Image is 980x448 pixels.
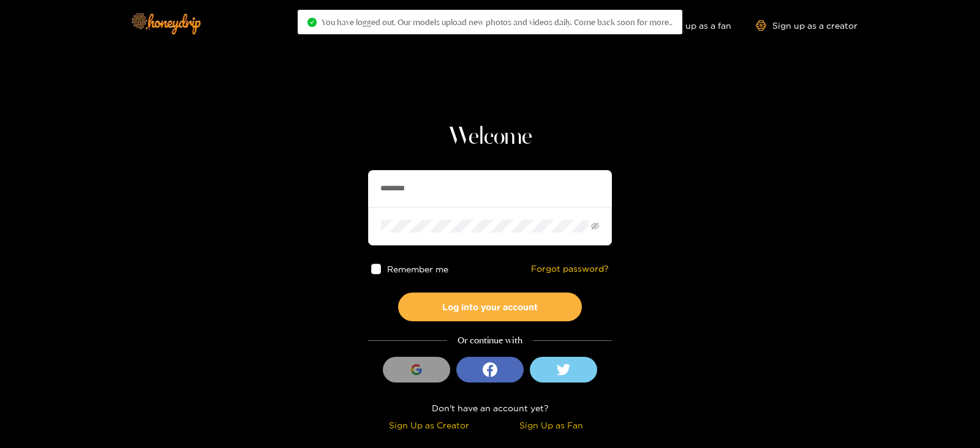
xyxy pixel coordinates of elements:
span: Remember me [388,264,449,274]
div: Sign Up as Fan [493,418,609,432]
a: Sign up as a fan [647,20,731,31]
a: Sign up as a creator [756,20,858,31]
div: Sign Up as Creator [371,418,487,432]
span: You have logged out. Our models upload new photos and videos daily. Come back soon for more.. [322,17,673,27]
span: check-circle [307,18,317,27]
a: Forgot password? [531,264,609,274]
div: Or continue with [368,334,612,348]
button: Log into your account [398,293,582,321]
div: Don't have an account yet? [368,401,612,415]
h1: Welcome [368,122,612,152]
span: eye-invisible [591,222,599,230]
